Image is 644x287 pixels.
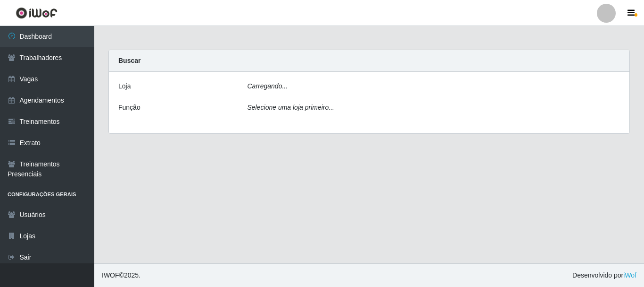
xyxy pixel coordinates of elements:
label: Loja [118,81,131,91]
a: iWof [623,271,636,279]
i: Carregando... [248,82,288,90]
img: CoreUI Logo [16,7,58,19]
label: Função [118,103,140,113]
span: Desenvolvido por [572,270,636,280]
i: Selecione uma loja primeiro... [248,104,334,111]
span: © 2025 . [102,270,140,280]
strong: Buscar [118,57,140,64]
span: IWOF [102,271,119,279]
